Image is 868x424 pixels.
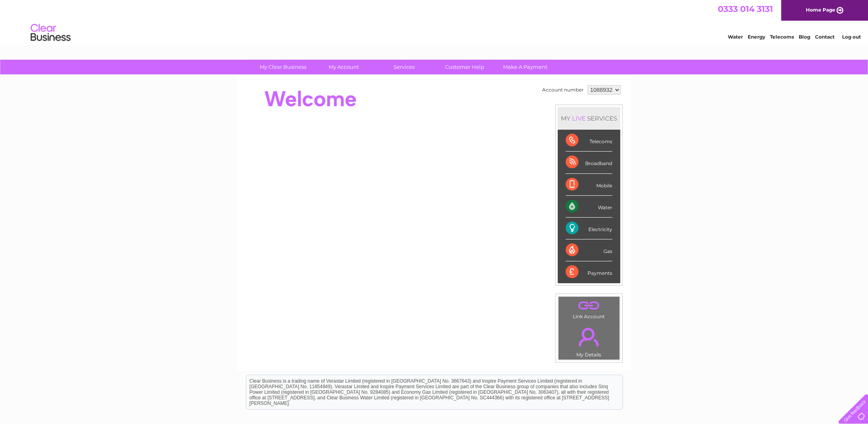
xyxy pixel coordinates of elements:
td: Link Account [558,296,620,321]
a: 0333 014 3131 [718,4,773,14]
div: Payments [566,261,612,283]
a: Energy [748,34,765,40]
a: Telecoms [770,34,794,40]
a: Blog [799,34,810,40]
img: logo.png [30,21,71,45]
a: . [560,323,617,351]
a: Services [371,60,437,74]
div: Water [566,196,612,218]
td: My Details [558,321,620,360]
a: Contact [815,34,835,40]
div: Clear Business is a trading name of Verastar Limited (registered in [GEOGRAPHIC_DATA] No. 3667643... [246,4,623,39]
div: Telecoms [566,130,612,152]
div: MY SERVICES [558,107,620,130]
div: Gas [566,239,612,261]
td: Account number [540,83,586,97]
a: Log out [842,34,860,40]
div: Broadband [566,152,612,173]
a: . [560,299,617,313]
a: My Account [311,60,376,74]
a: Customer Help [432,60,498,74]
div: Electricity [566,218,612,239]
div: Mobile [566,174,612,196]
a: My Clear Business [250,60,316,74]
a: Make A Payment [492,60,558,74]
a: Water [728,34,743,40]
div: LIVE [570,115,587,122]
